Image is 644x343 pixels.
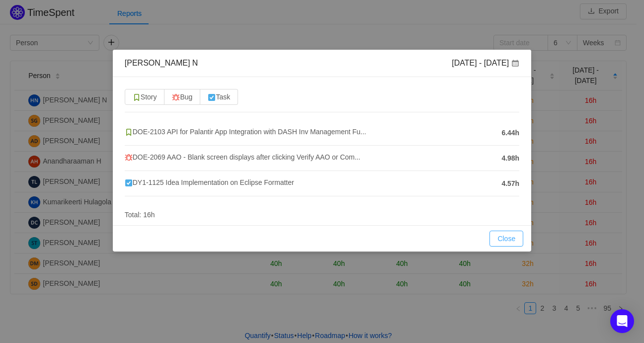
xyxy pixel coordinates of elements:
img: 10318 [125,179,133,187]
button: Close [489,231,523,247]
img: 10303 [172,93,180,101]
span: DOE-2069 AAO - Blank screen displays after clicking Verify AAO or Com... [125,153,360,161]
span: 4.57h [501,178,519,189]
img: 10318 [208,93,216,101]
span: 4.98h [501,153,519,164]
div: [PERSON_NAME] N [125,58,198,69]
span: 6.44h [501,128,519,138]
img: 10315 [125,128,133,136]
span: DOE-2103 API for Palantir App Integration with DASH Inv Management Fu... [125,128,366,136]
span: Bug [172,93,192,101]
span: Total: 16h [125,211,155,219]
img: 10303 [125,154,133,162]
div: Open Intercom Messenger [610,309,634,333]
span: DY1-1125 Idea Implementation on Eclipse Formatter [125,178,294,186]
span: Task [208,93,230,101]
div: [DATE] - [DATE] [452,58,519,69]
span: Story [133,93,157,101]
img: 10315 [133,93,141,101]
